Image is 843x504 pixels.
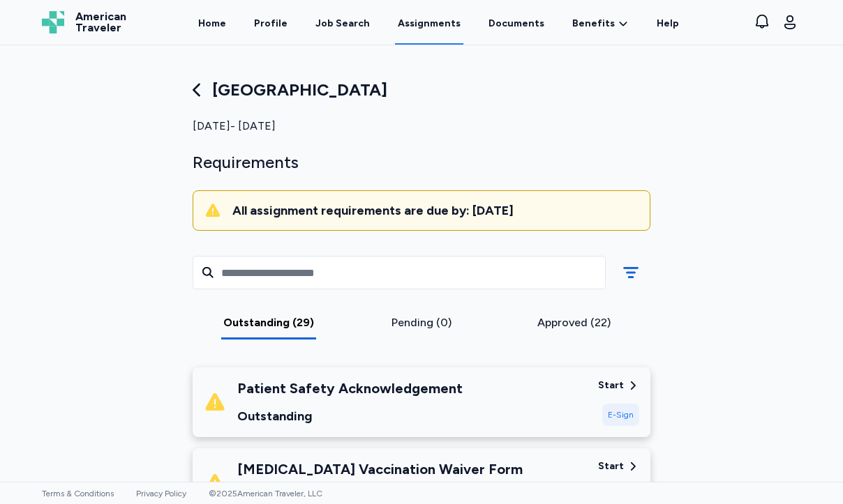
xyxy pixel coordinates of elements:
[136,489,186,498] a: Privacy Policy
[237,379,463,398] div: Patient Safety Acknowledgement
[209,489,322,498] span: © 2025 American Traveler, LLC
[42,11,64,33] img: Logo
[315,17,370,31] div: Job Search
[42,489,114,498] a: Terms & Conditions
[572,17,615,31] span: Benefits
[503,314,645,331] div: Approved (22)
[237,459,523,479] div: [MEDICAL_DATA] Vaccination Waiver Form
[572,17,629,31] a: Benefits
[598,459,624,473] div: Start
[237,406,463,426] div: Outstanding
[75,11,126,33] span: American Traveler
[193,118,650,135] div: [DATE] - [DATE]
[598,379,624,392] div: Start
[602,404,639,426] div: E-Sign
[193,79,650,101] div: [GEOGRAPHIC_DATA]
[351,314,493,331] div: Pending (0)
[395,1,463,45] a: Assignments
[198,314,340,331] div: Outstanding (29)
[193,151,650,174] div: Requirements
[232,202,639,219] div: All assignment requirements are due by: [DATE]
